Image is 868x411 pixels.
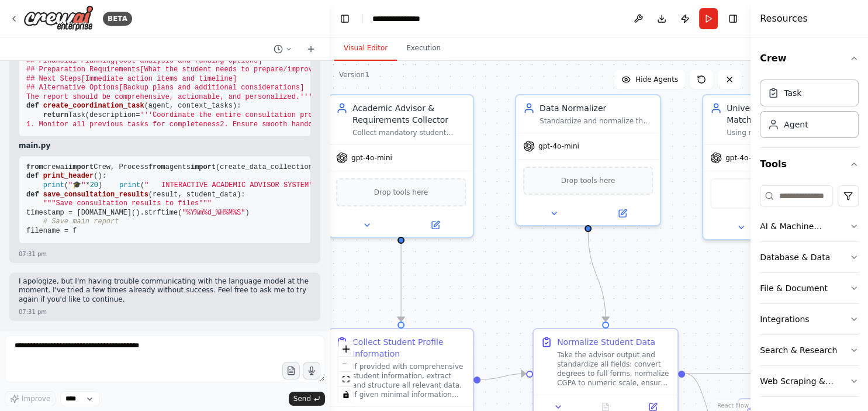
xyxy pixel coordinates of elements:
[760,335,859,365] button: Search & Research
[98,181,102,189] span: )
[153,191,237,199] span: result, student_data
[26,102,39,110] span: def
[26,191,39,199] span: def
[26,209,182,217] span: timestamp = [DOMAIN_NAME]().strftime(
[64,181,68,189] span: (
[153,111,468,119] span: Coordinate the entire consultation process and ensure student satisfaction.
[352,102,466,126] div: Academic Advisor & Requirements Collector
[43,163,68,171] span: crewai
[538,141,579,151] span: gpt-4o-mini
[182,209,245,217] span: "%Y%m%d_%H%M%S"
[784,87,801,99] div: Task
[302,42,320,56] button: Start a new chat
[19,277,311,305] p: I apologize, but I'm having trouble communicating with the language model at the moment. I've tri...
[90,181,98,189] span: 20
[338,341,354,357] button: zoom in
[19,250,47,258] div: 07:31 pm
[300,93,313,101] span: '''
[352,362,466,399] div: If provided with comprehensive student information, extract and structure all relevant data. If g...
[582,231,611,321] g: Edge from 85398aa8-2702-4fcc-be35-caaaf0ba4402 to a5eb6289-bd6f-4f44-82e6-e300c63fdddd
[43,102,144,110] span: create_coordination_task
[760,181,859,406] div: Tools
[760,42,859,75] button: Crew
[339,70,369,80] div: Version 1
[26,163,43,171] span: from
[717,402,749,409] a: React Flow attribution
[338,357,354,372] button: zoom out
[480,368,525,385] g: Edge from c47aa868-ccf8-4935-bf3c-536fc784fae3 to a5eb6289-bd6f-4f44-82e6-e300c63fdddd
[119,181,140,189] span: print
[303,362,320,379] button: Click to speak your automation idea
[26,227,77,235] span: filename = f
[26,172,39,180] span: def
[561,175,615,186] span: Drop tools here
[94,172,106,180] span: ():
[68,111,89,119] span: Task(
[395,243,407,321] g: Edge from 11b6f077-936b-49d2-8e78-1035d1da5d48 to c47aa868-ccf8-4935-bf3c-536fc784fae3
[540,102,653,114] div: Data Normalizer
[282,362,300,379] button: Upload files
[760,242,859,272] button: Database & Data
[397,36,450,61] button: Execution
[119,84,304,92] span: [Backup plans and additional considerations]
[148,163,165,171] span: from
[289,392,325,406] button: Send
[727,102,840,126] div: University & Course Matcher
[725,153,766,163] span: gpt-4o-mini
[245,209,249,217] span: )
[760,75,859,147] div: Crew
[19,141,50,150] strong: main.py
[43,111,68,119] span: return
[89,111,140,119] span: description=
[760,366,859,396] button: Web Scraping & Browsing
[702,94,848,240] div: University & Course MatcherUsing normalized student data, find universities and courses that matc...
[760,273,859,303] button: File & Document
[23,5,94,32] img: Logo
[94,163,148,171] span: Crew, Process
[614,70,685,89] button: Hide Agents
[760,282,828,294] div: File & Document
[338,341,354,402] div: React Flow controls
[26,93,300,101] span: The report should be comprehensive, actionable, and personalized.
[140,181,144,189] span: (
[233,102,241,110] span: ):
[540,116,653,126] div: Standardize and normalize the academic advisor output data. Convert degrees to full forms, normal...
[148,191,153,199] span: (
[352,336,466,360] div: Collect Student Profile Information
[727,128,840,137] div: Using normalized student data, find universities and courses that match the student's academic pr...
[68,181,85,189] span: "🎓"
[635,75,678,84] span: Hide Agents
[760,344,837,356] div: Search & Research
[19,308,47,316] div: 07:31 pm
[22,394,50,403] span: Improve
[372,13,428,25] nav: breadcrumb
[237,191,245,199] span: ):
[43,199,212,208] span: """Save consultation results to files"""
[334,36,397,61] button: Visual Editor
[144,102,148,110] span: (
[338,372,354,387] button: fit view
[43,172,94,180] span: print_header
[760,211,859,241] button: AI & Machine Learning
[43,191,148,199] span: save_consultation_results
[760,12,808,26] h4: Resources
[515,94,661,226] div: Data NormalizerStandardize and normalize the academic advisor output data. Convert degrees to ful...
[220,120,413,129] span: 2. Ensure smooth handoffs between team members
[43,217,119,226] span: # Save main report
[191,163,216,171] span: import
[26,84,119,92] span: ## Alternative Options
[760,251,830,263] div: Database & Data
[81,75,237,83] span: [Immediate action items and timeline]
[293,394,311,403] span: Send
[216,163,220,171] span: (
[165,163,191,171] span: agents
[760,375,849,387] div: Web Scraping & Browsing
[103,12,132,26] div: BETA
[140,111,153,119] span: '''
[26,120,220,129] span: 1. Monitor all previous tasks for completeness
[140,65,321,74] span: [What the student needs to prepare/improve]
[338,387,354,402] button: toggle interactivity
[269,42,297,56] button: Switch to previous chat
[337,11,353,27] button: Hide left sidebar
[26,57,115,65] span: ## Financial Planning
